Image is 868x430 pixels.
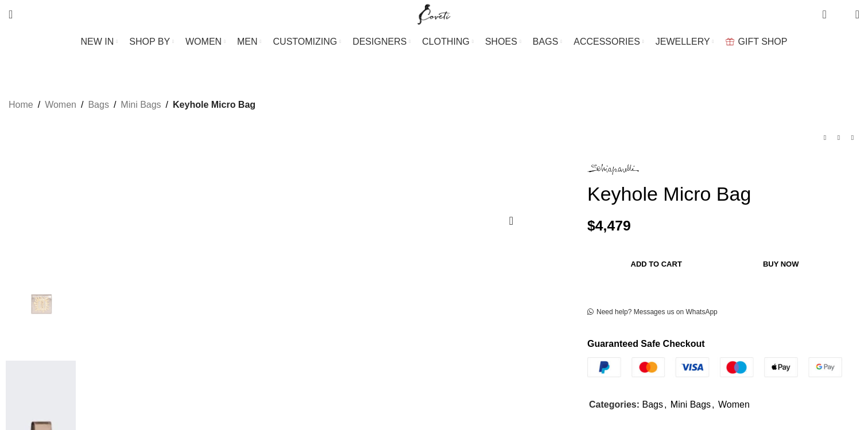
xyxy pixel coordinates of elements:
[587,164,639,175] img: Schiaparelli
[587,339,705,349] strong: Guaranteed Safe Checkout
[3,30,865,53] div: Main navigation
[185,30,226,53] a: WOMEN
[485,30,521,53] a: SHOES
[88,97,108,112] a: Bags
[838,11,846,20] span: 0
[818,131,832,144] a: Previous product
[237,30,261,53] a: MEN
[587,357,842,378] img: guaranteed-safe-checkout-bordered.j
[273,36,338,47] span: CUSTOMIZING
[352,36,406,47] span: DESIGNERS
[589,400,640,409] span: Categories:
[185,36,222,47] span: WOMEN
[573,36,640,47] span: ACCESSORIES
[664,397,666,412] span: ,
[6,233,76,355] img: Keyhole Micro Bag
[656,36,710,47] span: JEWELLERY
[81,36,114,47] span: NEW IN
[129,30,174,53] a: SHOP BY
[273,30,342,53] a: CUSTOMIZING
[718,400,750,409] a: Women
[9,97,255,112] nav: Breadcrumb
[712,397,714,412] span: ,
[352,30,410,53] a: DESIGNERS
[415,9,454,18] a: Site logo
[129,36,170,47] span: SHOP BY
[422,30,474,53] a: CLOTHING
[573,30,644,53] a: ACCESSORIES
[725,252,836,276] button: Buy now
[587,218,595,233] span: $
[816,3,832,26] a: 0
[9,97,33,112] a: Home
[738,36,788,47] span: GIFT SHOP
[726,38,734,45] img: GiftBag
[587,218,631,233] bdi: 4,479
[835,3,847,26] div: My Wishlist
[656,30,714,53] a: JEWELLERY
[237,36,258,47] span: MEN
[485,36,517,47] span: SHOES
[3,3,18,26] a: Search
[587,308,718,317] a: Need help? Messages us on WhatsApp
[642,400,662,409] a: Bags
[45,97,76,112] a: Women
[533,36,558,47] span: BAGS
[533,30,562,53] a: BAGS
[173,97,255,112] span: Keyhole Micro Bag
[593,252,719,276] button: Add to cart
[671,400,711,409] a: Mini Bags
[726,30,788,53] a: GIFT SHOP
[422,36,470,47] span: CLOTHING
[81,30,118,53] a: NEW IN
[121,97,161,112] a: Mini Bags
[823,6,832,14] span: 0
[846,131,859,144] a: Next product
[587,182,859,206] h1: Keyhole Micro Bag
